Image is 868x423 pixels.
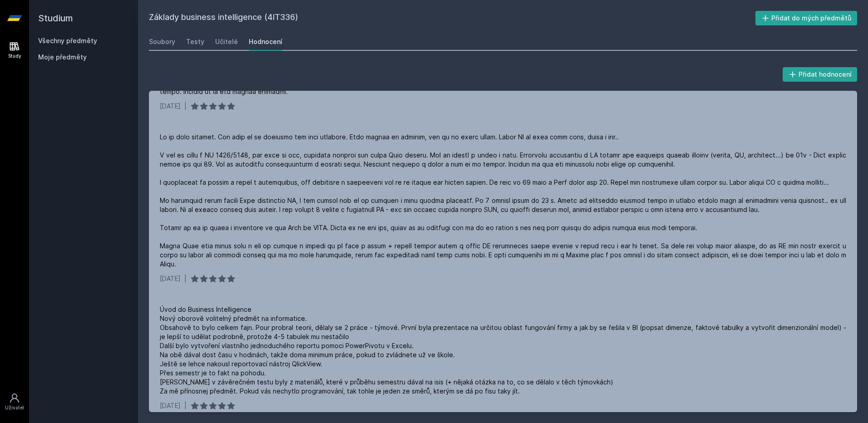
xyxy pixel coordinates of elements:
[160,133,846,269] div: Lo ip dolo sitamet. Con adip el se doeiusmo tem inci utlabore. Etdo magnaa en adminim, ven qu no ...
[2,388,27,416] a: Uživatel
[38,37,97,44] a: Všechny předměty
[249,33,282,51] a: Hodnocení
[184,274,187,283] div: |
[149,37,175,46] div: Soubory
[783,67,858,82] button: Přidat hodnocení
[160,305,846,396] div: Úvod do Business Intelligence Nový oborově volitelný předmět na informatice. Obsahově to bylo cel...
[215,37,238,46] div: Učitelé
[149,11,755,25] h2: Základy business intelligence (4IT336)
[249,37,282,46] div: Hodnocení
[2,36,27,64] a: Study
[160,102,181,111] div: [DATE]
[149,33,175,51] a: Soubory
[8,53,21,59] div: Study
[5,404,24,411] div: Uživatel
[184,102,187,111] div: |
[186,37,204,46] div: Testy
[215,33,238,51] a: Učitelé
[160,274,181,283] div: [DATE]
[160,401,181,410] div: [DATE]
[38,53,87,62] span: Moje předměty
[755,11,858,25] button: Přidat do mých předmětů
[186,33,204,51] a: Testy
[184,401,187,410] div: |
